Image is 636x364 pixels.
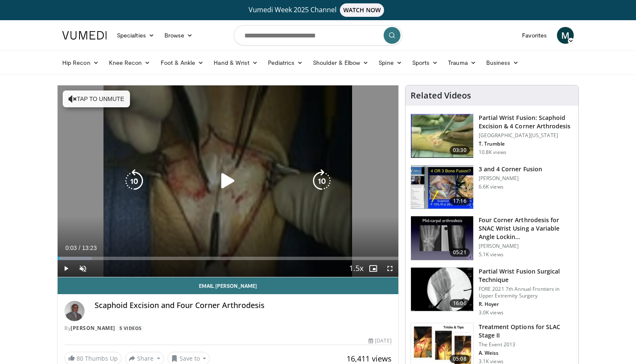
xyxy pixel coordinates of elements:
[348,260,365,277] button: Playback Rate
[479,216,573,241] h3: Four Corner Arthrodesis for SNAC Wrist Using a Variable Angle Lockin…
[104,54,156,71] a: Knee Recon
[62,31,107,40] img: VuMedi Logo
[479,149,506,156] p: 10.8K views
[74,260,91,277] button: Unmute
[58,257,398,260] div: Progress Bar
[479,323,573,340] h3: Treatment Options for SLAC Stage II
[479,183,503,190] p: 6.6K views
[64,324,392,332] div: By
[479,114,573,130] h3: Partial Wrist Fusion: Scaphoid Excision & 4 Corner Arthrodesis
[112,27,159,44] a: Specialties
[479,141,573,147] p: T. Trumble
[58,277,398,294] a: Email [PERSON_NAME]
[443,54,481,71] a: Trauma
[374,54,407,71] a: Spine
[411,216,573,260] a: 05:21 Four Corner Arthrodesis for SNAC Wrist Using a Variable Angle Lockin… [PERSON_NAME] 5.1K views
[79,244,80,251] span: /
[57,54,104,71] a: Hip Recon
[82,244,97,251] span: 13:23
[479,251,503,258] p: 5.1K views
[450,248,470,257] span: 05:21
[411,114,473,158] img: 38789_0000_3.png.150x105_q85_crop-smart_upscale.jpg
[159,27,198,44] a: Browse
[64,3,572,17] a: Vumedi Week 2025 ChannelWATCH NOW
[517,27,552,44] a: Favorites
[479,267,573,284] h3: Partial Wrist Fusion Surgical Technique
[479,165,542,173] h3: 3 and 4 Corner Fusion
[450,146,470,154] span: 03:30
[368,337,391,345] div: [DATE]
[117,324,144,332] a: 5 Videos
[308,54,374,71] a: Shoulder & Elbow
[209,54,263,71] a: Hand & Wrist
[479,286,573,299] p: FORE 2021 7th Annual Frontiers in Upper Extremity Surgery
[65,244,77,251] span: 0:03
[71,324,115,332] a: [PERSON_NAME]
[479,341,573,348] p: The Event 2013
[479,243,573,250] p: [PERSON_NAME]
[407,54,443,71] a: Sports
[479,309,503,316] p: 3.0K views
[63,90,130,107] button: Tap to unmute
[77,354,83,362] span: 80
[382,260,398,277] button: Fullscreen
[557,27,574,44] a: M
[411,165,473,209] img: 3182e4dd-acc3-4f2a-91f3-8a5c0f05b614.150x105_q85_crop-smart_upscale.jpg
[411,267,573,316] a: 16:06 Partial Wrist Fusion Surgical Technique FORE 2021 7th Annual Frontiers in Upper Extremity S...
[411,165,573,210] a: 17:16 3 and 4 Corner Fusion [PERSON_NAME] 6.6K views
[95,301,392,310] h4: Scaphoid Excision and Four Corner Arthrodesis
[411,114,573,158] a: 03:30 Partial Wrist Fusion: Scaphoid Excision & 4 Corner Arthrodesis [GEOGRAPHIC_DATA][US_STATE] ...
[479,301,573,308] p: R. Hoyer
[263,54,308,71] a: Pediatrics
[64,301,85,321] img: Avatar
[347,353,392,364] span: 16,411 views
[234,25,402,45] input: Search topics, interventions
[58,85,398,277] video-js: Video Player
[450,355,470,363] span: 05:08
[411,90,471,101] h4: Related Videos
[340,3,384,17] span: WATCH NOW
[450,197,470,205] span: 17:16
[450,299,470,308] span: 16:06
[411,216,473,260] img: eWNh-8akTAF2kj8X4xMDoxOjAwMTt5zx.150x105_q85_crop-smart_upscale.jpg
[411,268,473,311] img: dd9951f4-7ce5-4e13-8c48-9f88204c2e03.150x105_q85_crop-smart_upscale.jpg
[479,132,573,139] p: [GEOGRAPHIC_DATA][US_STATE]
[58,260,74,277] button: Play
[481,54,524,71] a: Business
[365,260,382,277] button: Enable picture-in-picture mode
[156,54,209,71] a: Foot & Ankle
[479,175,542,182] p: [PERSON_NAME]
[479,350,573,356] p: A. Weiss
